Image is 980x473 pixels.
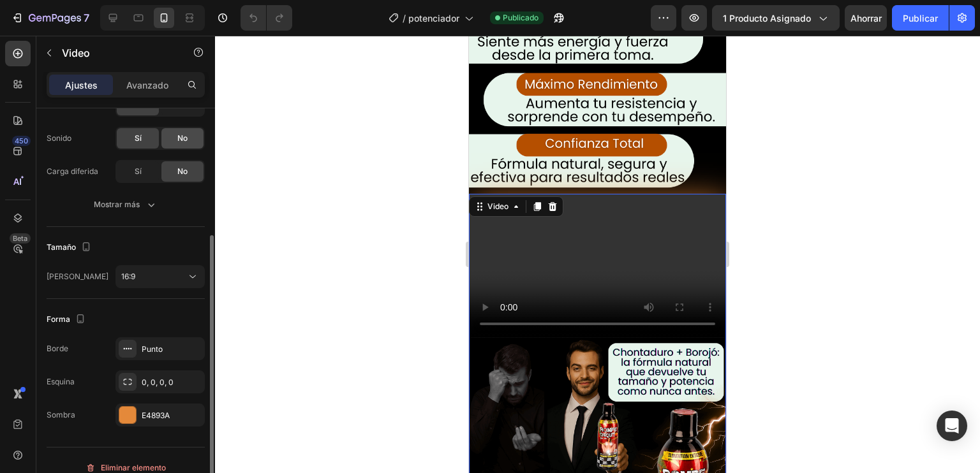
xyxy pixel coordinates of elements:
font: 0, 0, 0, 0 [142,377,174,387]
font: Publicar [903,13,938,24]
font: 7 [84,11,89,24]
font: potenciador [408,13,459,24]
font: Publicado [503,13,538,22]
button: Mostrar más [47,193,205,216]
font: Sí [135,133,142,143]
font: E4893A [142,411,170,420]
p: Video [62,45,170,61]
font: Sí [135,166,142,176]
font: 1 producto asignado [723,13,811,24]
font: Sonido [47,133,71,143]
font: Mostrar más [94,200,140,209]
font: Eliminar elemento [101,463,166,472]
font: Ahorrar [850,13,882,24]
font: [PERSON_NAME] [47,272,108,281]
button: 7 [5,5,95,31]
font: Video [62,47,90,59]
button: 1 producto asignado [712,5,840,31]
button: Ahorrar [845,5,887,31]
font: Tamaño [47,242,76,252]
font: No [177,166,188,176]
font: Esquina [47,377,75,386]
div: Abrir Intercom Messenger [937,411,967,441]
font: Avanzado [126,80,168,91]
font: Beta [13,234,27,243]
button: 16:9 [115,265,205,288]
button: Publicar [892,5,949,31]
iframe: Área de diseño [469,36,726,473]
font: Forma [47,314,70,324]
font: Ajustes [65,80,98,91]
font: 16:9 [121,272,135,281]
font: / [403,13,406,24]
font: Borde [47,344,68,353]
font: 450 [15,136,28,145]
font: No [177,133,188,143]
font: Punto [142,344,163,354]
font: Carga diferida [47,166,98,176]
font: Sombra [47,410,75,419]
div: Deshacer/Rehacer [241,5,292,31]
